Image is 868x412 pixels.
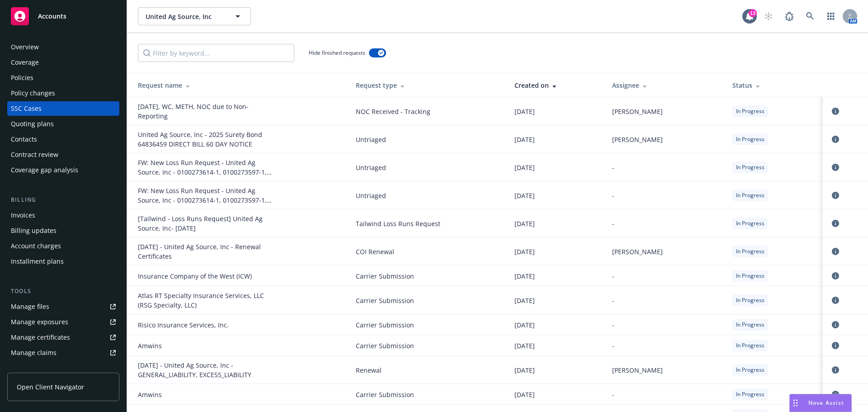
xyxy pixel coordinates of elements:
span: [DATE] [514,163,535,172]
a: Invoices [7,208,119,223]
div: Coverage gap analysis [11,163,78,177]
div: Contract review [11,147,58,162]
span: Carrier Submission [356,341,500,350]
div: Created on [514,81,598,90]
div: Coverage [11,55,39,70]
a: Quoting plans [7,117,119,131]
span: In Progress [736,272,764,280]
div: SSC Cases [11,101,42,116]
div: - [612,296,717,305]
div: Assignee [612,81,717,90]
span: [DATE] [514,107,535,116]
a: Manage claims [7,346,119,360]
div: Manage files [11,299,49,314]
div: 13 [749,9,757,17]
a: Contract review [7,147,119,162]
a: circleInformation [830,218,841,229]
a: circleInformation [830,106,841,117]
div: Tools [7,287,119,296]
span: Carrier Submission [356,271,500,281]
span: In Progress [736,341,764,350]
div: Drag to move [790,394,801,412]
a: Overview [7,40,119,54]
div: Amwins [138,341,274,350]
span: In Progress [736,135,764,143]
span: In Progress [736,366,764,374]
span: [DATE] [514,135,535,144]
span: Hide finished requests [309,49,365,57]
a: Installment plans [7,254,119,269]
button: Nova Assist [789,394,852,412]
a: circleInformation [830,365,841,375]
div: - [612,320,717,330]
span: Open Client Navigator [17,382,84,392]
a: Contacts [7,132,119,147]
div: - [612,271,717,281]
span: In Progress [736,107,764,115]
span: Manage exposures [7,315,119,329]
span: [DATE] [514,341,535,350]
a: circleInformation [830,134,841,145]
span: [PERSON_NAME] [612,107,663,116]
span: [PERSON_NAME] [612,135,663,144]
a: circleInformation [830,340,841,351]
a: Coverage gap analysis [7,163,119,177]
span: Accounts [38,13,66,20]
span: Untriaged [356,135,500,144]
a: circleInformation [830,162,841,173]
a: Coverage [7,55,119,70]
span: [DATE] [514,191,535,200]
div: Contacts [11,132,37,147]
span: Nova Assist [808,399,844,407]
div: Overview [11,40,39,54]
div: Billing [7,195,119,204]
div: - [612,163,717,172]
div: 09.06.2025, WC, METH, NOC due to Non-Reporting [138,102,274,121]
input: Filter by keyword... [138,44,294,62]
span: [DATE] [514,271,535,281]
div: Manage exposures [11,315,68,329]
div: United Ag Source, Inc - 2025 Surety Bond 64836459 DIRECT BILL 60 DAY NOTICE [138,130,274,149]
a: Search [801,7,819,25]
a: Accounts [7,4,119,29]
a: Billing updates [7,223,119,238]
div: 2025-10-17 - United Ag Source, Inc - Renewal Certificates [138,242,274,261]
div: [Tailwind - Loss Runs Request] United Ag Source, Inc- 2025-08-21 [138,214,274,233]
div: FW: New Loss Run Request - United Ag Source, Inc - 0100273614-1, 0100273597-1, 0100273597-0, 0100... [138,186,274,205]
a: circleInformation [830,319,841,330]
a: circleInformation [830,389,841,400]
span: [DATE] [514,247,535,256]
a: circleInformation [830,295,841,306]
a: Policies [7,71,119,85]
div: Account charges [11,239,61,253]
div: - [612,390,717,399]
div: Insurance Company of the West (ICW) [138,271,274,281]
div: Amwins [138,390,274,399]
span: [DATE] [514,390,535,399]
span: Renewal [356,365,500,375]
div: Request name [138,81,341,90]
span: In Progress [736,191,764,199]
span: Untriaged [356,163,500,172]
span: Carrier Submission [356,390,500,399]
span: [DATE] [514,296,535,305]
div: - [612,191,717,200]
span: In Progress [736,296,764,304]
span: [PERSON_NAME] [612,365,663,375]
a: Manage files [7,299,119,314]
span: In Progress [736,390,764,398]
div: Billing updates [11,223,57,238]
div: Installment plans [11,254,64,269]
div: Request type [356,81,500,90]
div: - [612,219,717,228]
span: [DATE] [514,219,535,228]
a: Manage BORs [7,361,119,375]
span: In Progress [736,247,764,256]
span: In Progress [736,163,764,171]
span: [DATE] [514,320,535,330]
span: United Ag Source, Inc [146,12,224,21]
a: Account charges [7,239,119,253]
a: circleInformation [830,190,841,201]
a: circleInformation [830,270,841,281]
div: Risico Insurance Services, Inc. [138,320,274,330]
